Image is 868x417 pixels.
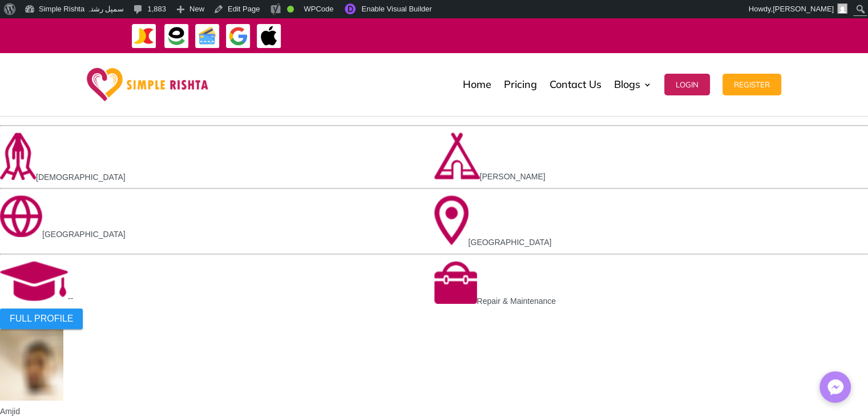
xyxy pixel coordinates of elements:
span: [GEOGRAPHIC_DATA] [469,238,552,247]
span: [DEMOGRAPHIC_DATA] [36,173,126,182]
img: tab_keywords_by_traffic_grey.svg [114,66,123,75]
span: -- [68,294,73,303]
a: Blogs [614,56,652,113]
span: Repair & Maintenance [477,296,556,306]
button: Register [722,74,781,95]
span: FULL PROFILE [10,314,73,324]
img: JazzCash-icon [131,23,157,49]
a: Pricing [504,56,537,113]
img: tab_domain_overview_orange.svg [31,66,40,75]
span: [GEOGRAPHIC_DATA] [42,230,126,239]
img: EasyPaisa-icon [164,23,189,49]
span: [PERSON_NAME] [480,172,546,181]
img: Credit Cards [195,23,220,49]
img: website_grey.svg [18,30,27,39]
a: Register [722,56,781,113]
div: Domain Overview [43,67,102,75]
img: Messenger [824,376,847,399]
img: ApplePay-icon [256,23,282,49]
span: 20 Years [488,109,519,118]
a: Contact Us [550,56,601,113]
span: [PERSON_NAME] [773,5,834,13]
a: Home [463,56,491,113]
img: logo_orange.svg [18,18,27,27]
button: Login [664,74,710,95]
div: Keywords by Traffic [126,67,192,75]
a: Login [664,56,710,113]
div: v 4.0.25 [32,18,56,27]
div: Good [287,6,294,13]
div: Domain: [DOMAIN_NAME] [30,30,126,39]
img: GooglePay-icon [225,23,251,49]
